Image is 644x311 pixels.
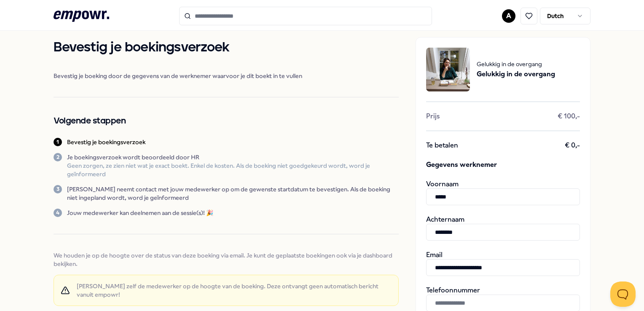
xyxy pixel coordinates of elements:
[67,185,398,202] p: [PERSON_NAME] neemt contact met jouw medewerker op om de gewenste startdatum te bevestigen. Als d...
[477,59,555,69] span: Gelukkig in de overgang
[502,9,515,23] button: A
[54,153,62,161] div: 2
[179,7,432,25] input: Search for products, categories or subcategories
[54,185,62,193] div: 3
[77,282,392,299] span: [PERSON_NAME] zelf de medewerker op de hoogte van de boeking. Deze ontvangt geen automatisch beri...
[558,112,580,121] span: € 100,-
[426,180,580,205] div: Voornaam
[426,141,458,150] span: Te betalen
[610,282,636,307] iframe: Help Scout Beacon - Open
[67,209,213,217] p: Jouw medewerker kan deelnemen aan de sessie(s)! 🎉
[67,161,398,178] p: Geen zorgen, ze zien niet wat je exact boekt. Enkel de kosten. Als de boeking niet goedgekeurd wo...
[67,153,398,161] p: Je boekingsverzoek wordt beoordeeld door HR
[54,37,398,58] h1: Bevestig je boekingsverzoek
[565,141,580,150] span: € 0,-
[54,114,398,128] h2: Volgende stappen
[426,251,580,276] div: Email
[477,69,555,80] span: Gelukkig in de overgang
[54,209,62,217] div: 4
[67,138,145,146] p: Bevestig je boekingsverzoek
[426,112,440,121] span: Prijs
[54,72,398,80] span: Bevestig je boeking door de gegevens van de werknemer waarvoor je dit boekt in te vullen
[54,251,398,268] span: We houden je op de hoogte over de status van deze boeking via email. Je kunt de geplaatste boekin...
[54,138,62,146] div: 1
[426,48,470,91] img: package image
[426,215,580,241] div: Achternaam
[426,160,580,170] span: Gegevens werknemer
